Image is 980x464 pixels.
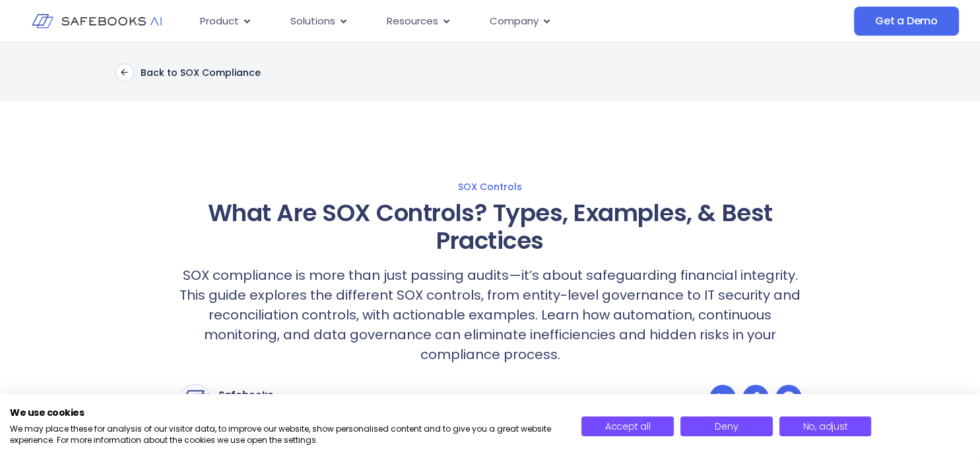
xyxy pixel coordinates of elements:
span: Get a Demo [875,15,938,28]
button: Deny all cookies [680,416,773,436]
a: SOX Controls [49,181,931,193]
span: Accept all [605,420,651,433]
p: SOX compliance is more than just passing audits—it’s about safeguarding financial integrity. This... [179,265,802,364]
span: No, adjust [802,420,847,433]
span: Solutions [290,14,335,29]
nav: Menu [189,9,746,34]
a: Get a Demo [854,7,959,36]
p: Back to SOX Compliance [141,67,261,79]
a: Back to SOX Compliance [115,63,261,82]
span: Company [490,14,539,29]
button: Adjust cookie preferences [779,416,872,436]
button: Accept all cookies [581,416,674,436]
h2: We use cookies [10,407,562,418]
p: We may place these for analysis of our visitor data, to improve our website, show personalised co... [10,424,562,446]
div: Menu Toggle [189,9,746,34]
span: Resources [387,14,438,29]
span: Deny [715,420,738,433]
span: Product [200,14,239,29]
h1: What Are SOX Controls? Types, Examples, & Best Practices [179,199,802,255]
